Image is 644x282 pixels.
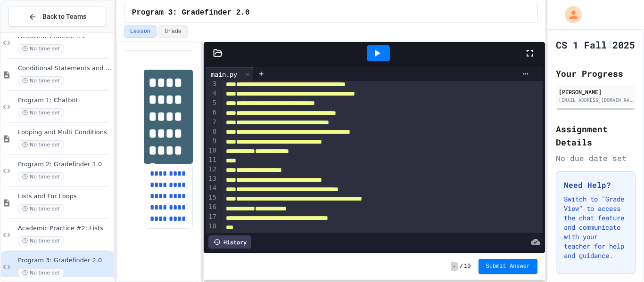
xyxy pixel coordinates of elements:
[206,212,218,222] div: 17
[18,161,112,169] span: Program 2: Gradefinder 1.0
[556,122,636,149] h2: Assignment Details
[18,76,64,85] span: No time set
[18,129,112,137] span: Looping and Multi Conditions
[18,97,112,105] span: Program 1: Chatbot
[556,153,636,164] div: No due date set
[206,174,218,184] div: 13
[206,108,218,117] div: 6
[206,98,218,108] div: 5
[556,67,636,80] h2: Your Progress
[206,80,218,89] div: 3
[206,69,242,79] div: main.py
[18,193,112,201] span: Lists and For Loops
[206,193,218,202] div: 15
[18,172,64,181] span: No time set
[206,165,218,174] div: 12
[460,263,463,270] span: /
[18,236,64,245] span: No time set
[206,155,218,165] div: 11
[18,204,64,213] span: No time set
[559,97,633,104] div: [EMAIL_ADDRESS][DOMAIN_NAME]
[18,268,64,277] span: No time set
[206,118,218,127] div: 7
[124,25,157,38] button: Lesson
[206,184,218,193] div: 14
[555,4,584,25] div: My Account
[42,12,86,22] span: Back to Teams
[479,259,538,274] button: Submit Answer
[464,263,471,270] span: 10
[18,257,112,265] span: Program 3: Gradefinder 2.0
[206,67,254,81] div: main.py
[132,7,250,18] span: Program 3: Gradefinder 2.0
[564,194,627,260] p: Switch to "Grade View" to access the chat feature and communicate with your teacher for help and ...
[18,32,112,40] span: Academic Practice #1
[18,64,112,73] span: Conditional Statements and Formatting Strings and Numbers
[486,263,530,270] span: Submit Answer
[559,88,633,96] div: [PERSON_NAME]
[18,225,112,233] span: Academic Practice #2: Lists
[18,44,64,53] span: No time set
[206,222,218,231] div: 18
[18,108,64,117] span: No time set
[8,7,106,27] button: Back to Teams
[451,262,458,271] span: -
[206,89,218,98] div: 4
[206,127,218,137] div: 8
[18,140,64,149] span: No time set
[206,137,218,146] div: 9
[206,202,218,212] div: 16
[206,146,218,155] div: 10
[158,25,188,38] button: Grade
[208,235,251,249] div: History
[564,179,627,191] h3: Need Help?
[556,38,635,51] h1: CS 1 Fall 2025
